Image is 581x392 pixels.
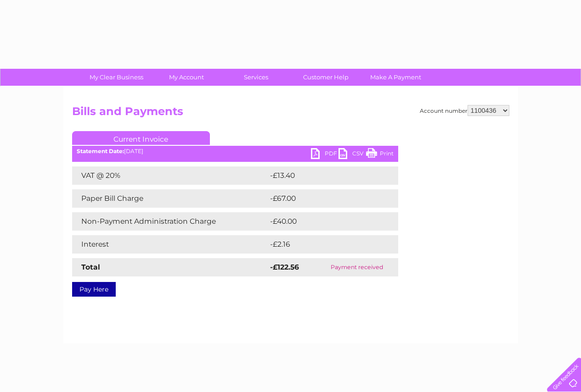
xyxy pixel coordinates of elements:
[366,148,394,161] a: Print
[79,69,154,86] a: My Clear Business
[72,105,509,122] h2: Bills and Payments
[72,189,268,208] td: Paper Bill Charge
[72,148,398,155] div: [DATE]
[218,69,294,86] a: Services
[270,263,299,271] strong: -£122.56
[311,148,338,161] a: PDF
[81,263,100,271] strong: Total
[268,212,382,231] td: -£40.00
[72,235,268,254] td: Interest
[77,148,124,155] b: Statement Date:
[316,258,398,276] td: Payment received
[288,69,364,86] a: Customer Help
[72,166,268,185] td: VAT @ 20%
[358,69,434,86] a: Make A Payment
[268,189,381,208] td: -£67.00
[268,166,381,185] td: -£13.40
[268,235,378,254] td: -£2.16
[148,69,224,86] a: My Account
[72,212,268,231] td: Non-Payment Administration Charge
[72,282,116,297] a: Pay Here
[420,105,509,116] div: Account number
[72,131,210,145] a: Current Invoice
[338,148,366,161] a: CSV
